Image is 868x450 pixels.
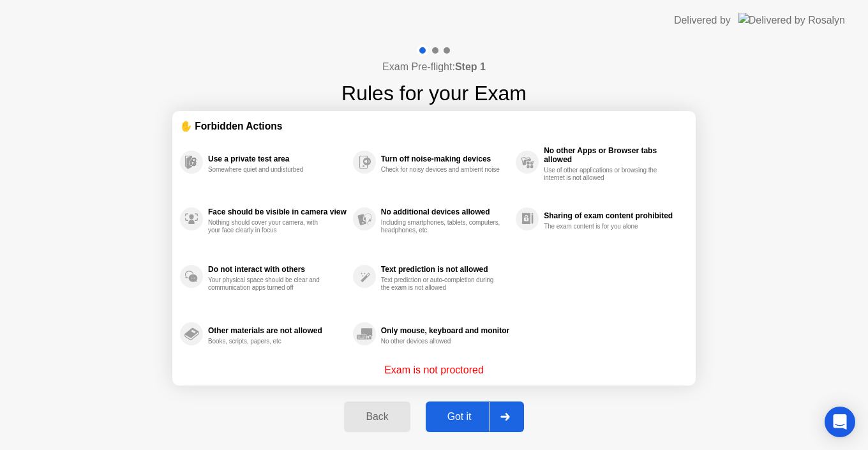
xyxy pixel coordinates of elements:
[384,363,484,378] p: Exam is not proctored
[208,154,347,163] div: Use a private test area
[381,265,509,274] div: Text prediction is not allowed
[208,219,329,234] div: Nothing should cover your camera, with your face clearly in focus
[381,338,502,345] div: No other devices allowed
[455,61,486,72] b: Step 1
[348,411,406,423] div: Back
[738,13,845,27] img: Delivered by Rosalyn
[208,166,329,174] div: Somewhere quiet and undisturbed
[180,119,688,133] div: ✋ Forbidden Actions
[544,211,682,220] div: Sharing of exam content prohibited
[544,223,664,230] div: The exam content is for you alone
[544,146,682,164] div: No other Apps or Browser tabs allowed
[381,207,509,216] div: No additional devices allowed
[381,154,509,163] div: Turn off noise-making devices
[825,407,855,437] div: Open Intercom Messenger
[381,276,502,292] div: Text prediction or auto-completion during the exam is not allowed
[208,207,347,216] div: Face should be visible in camera view
[674,13,731,28] div: Delivered by
[382,59,486,75] h4: Exam Pre-flight:
[344,401,410,432] button: Back
[208,265,347,274] div: Do not interact with others
[426,401,524,432] button: Got it
[381,166,502,174] div: Check for noisy devices and ambient noise
[430,411,490,423] div: Got it
[341,78,527,109] h1: Rules for your Exam
[381,326,509,335] div: Only mouse, keyboard and monitor
[208,326,347,335] div: Other materials are not allowed
[381,219,502,234] div: Including smartphones, tablets, computers, headphones, etc.
[544,167,664,182] div: Use of other applications or browsing the internet is not allowed
[208,338,329,345] div: Books, scripts, papers, etc
[208,276,329,292] div: Your physical space should be clear and communication apps turned off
